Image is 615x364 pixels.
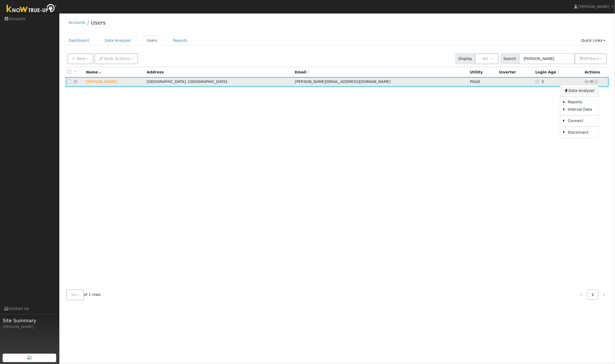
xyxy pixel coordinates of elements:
button: 0Filters [575,53,607,64]
a: Dashboard [65,36,93,45]
a: Quick Links [577,36,609,45]
span: PG&E [470,80,480,84]
span: s [597,57,599,61]
a: Users [91,20,106,26]
a: Show Graph [585,80,589,84]
a: Connect [564,117,598,125]
span: Site Summary [3,317,56,324]
span: New [76,57,85,61]
div: Utility [470,69,495,75]
span: 08/27/2025 4:56:20 PM [541,80,544,84]
a: No login access [535,80,541,84]
button: New [68,53,94,64]
span: Bulk Actions [104,57,130,61]
span: [PERSON_NAME] [579,4,609,9]
span: Days since last login [535,70,560,74]
span: Display [455,53,475,64]
a: 1 [587,290,599,300]
button: Bulk Actions [94,53,138,64]
a: Edit User [74,80,78,84]
a: Reports [169,36,191,45]
span: Search [501,53,519,64]
td: [GEOGRAPHIC_DATA], [GEOGRAPHIC_DATA] [145,77,293,87]
span: 10 [71,293,76,297]
td: Lead [84,77,145,87]
div: [PERSON_NAME] [3,324,56,330]
img: retrieve [27,355,32,360]
input: Search [519,53,575,64]
a: Data Analyzer [101,36,135,45]
span: of 1 rows [66,290,101,300]
img: Know True-Up [4,3,59,15]
span: Email [295,70,310,74]
div: Inverter [499,69,532,75]
a: Users [143,36,161,45]
a: Reports [564,99,598,106]
button: - All - [475,53,499,64]
a: shrish.kulkarni@gmail.com [589,79,594,85]
button: 10 [66,290,84,300]
span: [PERSON_NAME][EMAIL_ADDRESS][DOMAIN_NAME] [295,80,391,84]
div: Address [147,69,291,75]
a: Accounts [69,20,85,25]
a: Other actions [594,79,599,85]
a: Disconnect [564,129,598,136]
div: Actions [585,69,607,75]
span: Filter [586,57,599,61]
span: Name [86,70,102,74]
a: Data Analyzer [560,87,598,94]
a: Interval Data [564,106,598,113]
